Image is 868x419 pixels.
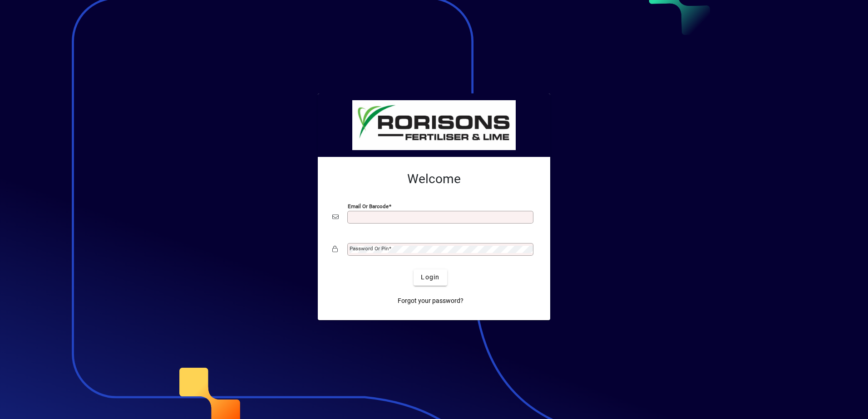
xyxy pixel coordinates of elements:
button: Login [414,269,447,286]
span: Login [421,273,439,282]
h2: Welcome [332,171,536,187]
mat-label: Password or Pin [350,245,389,252]
span: Forgot your password? [398,296,464,306]
mat-label: Email or Barcode [348,203,389,209]
a: Forgot your password? [394,293,467,309]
